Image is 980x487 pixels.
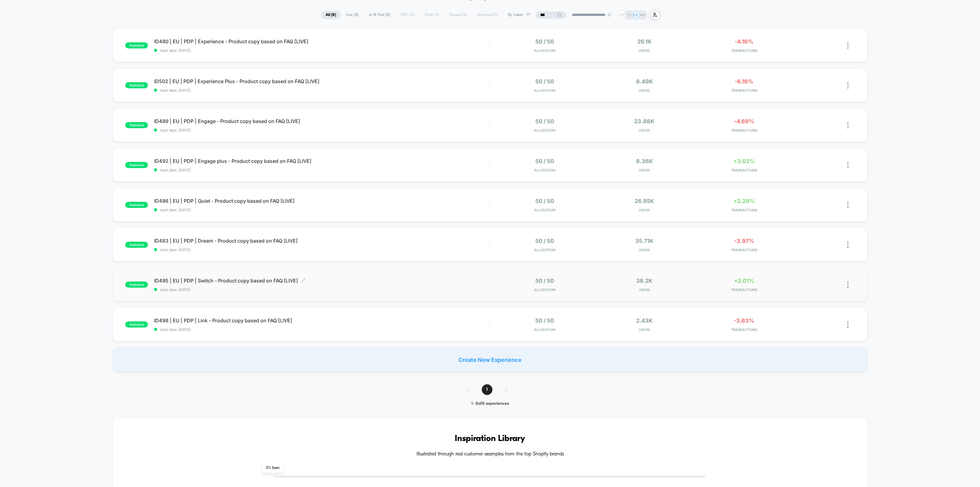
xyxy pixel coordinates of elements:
[634,118,654,125] span: 23.98k
[596,208,693,212] span: Users
[734,118,754,125] span: -4.69%
[154,48,490,53] span: start date: [DATE]
[734,278,754,284] span: +2.01%
[734,317,754,324] span: -3.63%
[847,162,849,168] img: close
[696,248,793,252] span: TRANSACTIONS
[125,282,148,288] span: published
[847,282,849,288] img: close
[125,122,148,128] span: published
[154,238,490,244] span: ID483 | EU | PDP | Dream - Product copy based on FAQ [LIVE]
[637,38,652,45] span: 26.1k
[154,208,490,212] span: start date: [DATE]
[608,13,611,17] img: end
[154,118,490,124] span: ID489 | EU | PDP | Engage - Product copy based on FAQ [LIVE]
[154,78,490,84] span: ID502 | EU | PDP | Experience Plus - Product copy based on FAQ [LIVE]
[696,128,793,132] span: TRANSACTIONS
[635,198,654,204] span: 26.95k
[596,168,693,172] span: Users
[847,122,849,128] img: close
[534,48,555,53] span: Allocation
[131,434,849,444] h3: Inspiration Library
[154,278,490,284] span: ID495 | EU | PDP | Switch - Product copy based on FAQ [LIVE]
[461,401,520,406] div: 1 - 8 of 8 experiences
[847,242,849,248] img: close
[733,158,755,164] span: +3.02%
[535,278,554,284] span: 50 / 50
[154,168,490,172] span: start date: [DATE]
[636,317,653,324] span: 2.43k
[154,158,490,164] span: ID492 | EU | PDP | Engage plus - Product copy based on FAQ [LIVE]
[534,328,555,332] span: Allocation
[847,321,849,328] img: close
[535,118,554,125] span: 50 / 50
[639,13,645,17] p: AW
[635,238,654,244] span: 35.71k
[125,321,148,328] span: published
[535,78,554,85] span: 50 / 50
[596,328,693,332] span: Users
[636,158,653,164] span: 8.36k
[534,208,555,212] span: Allocation
[535,238,554,244] span: 50 / 50
[696,208,793,212] span: TRANSACTIONS
[847,42,849,49] img: close
[636,278,653,284] span: 38.2k
[696,168,793,172] span: TRANSACTIONS
[154,317,490,324] span: ID498 | EU | PDP | Link - Product copy based on FAQ [LIVE]
[508,13,523,17] span: By Label
[596,128,693,132] span: Users
[154,88,490,93] span: start date: [DATE]
[733,198,755,204] span: +2.29%
[364,11,395,19] span: A/B Test ( 8 )
[154,38,490,44] span: ID480 | EU | PDP | Experience - Product copy based on FAQ [LIVE]
[534,168,555,172] span: Allocation
[847,202,849,208] img: close
[535,158,554,164] span: 50 / 50
[535,38,554,45] span: 50 / 50
[596,88,693,93] span: Users
[735,38,753,45] span: -4.16%
[341,11,363,19] span: Live ( 8 )
[696,328,793,332] span: TRANSACTIONS
[847,82,849,89] img: close
[534,128,555,132] span: Allocation
[154,327,490,332] span: start date: [DATE]
[696,288,793,292] span: TRANSACTIONS
[596,288,693,292] span: Users
[633,13,638,17] p: KV
[636,78,653,85] span: 8.49k
[154,198,490,204] span: ID486 | EU | PDP | Quiet - Product copy based on FAQ [LIVE]
[154,287,490,292] span: start date: [DATE]
[262,463,283,473] span: 0 % Seen
[734,238,754,244] span: -3.97%
[125,242,148,248] span: published
[125,162,148,168] span: published
[321,11,341,19] span: All ( 8 )
[113,347,867,372] div: Create New Experience
[596,48,693,53] span: Users
[596,248,693,252] span: Users
[125,82,148,88] span: published
[535,317,554,324] span: 50 / 50
[534,288,555,292] span: Allocation
[735,78,753,85] span: -6.16%
[696,88,793,93] span: TRANSACTIONS
[534,88,555,93] span: Allocation
[696,48,793,53] span: TRANSACTIONS
[482,384,492,395] span: 1
[154,247,490,252] span: start date: [DATE]
[125,202,148,208] span: published
[154,128,490,132] span: start date: [DATE]
[626,13,631,17] p: DD
[131,451,849,457] h4: Illustrated through real customer examples from the top Shopify brands
[618,10,627,19] div: + 17
[534,248,555,252] span: Allocation
[125,42,148,48] span: published
[535,198,554,204] span: 50 / 50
